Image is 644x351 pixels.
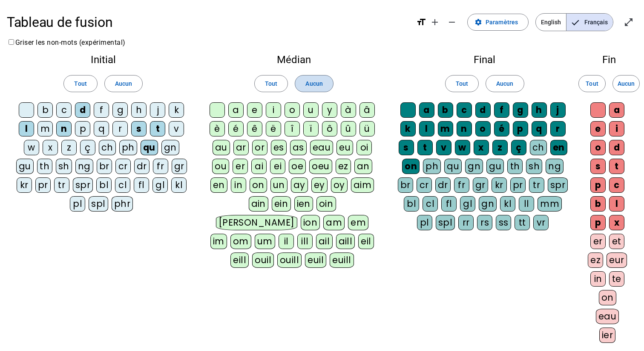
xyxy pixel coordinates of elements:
div: cr [417,177,432,193]
div: ss [496,215,511,230]
div: h [131,102,147,118]
div: b [37,102,53,118]
div: gl [152,177,168,193]
div: ou [212,159,229,174]
div: f [94,102,109,118]
div: b [590,196,606,212]
div: ë [266,121,281,136]
span: Français [566,14,613,31]
div: tt [515,215,530,230]
div: o [590,140,606,155]
div: um [255,234,275,249]
label: Griser les non-mots (expérimental) [7,38,126,46]
div: cl [115,177,130,193]
div: [PERSON_NAME] [216,215,297,230]
div: ü [359,121,375,136]
div: n [457,121,472,136]
div: gn [479,196,497,212]
div: gn [161,140,179,155]
div: l [419,121,434,136]
button: Aucun [295,75,333,92]
div: ng [546,159,563,174]
div: kl [500,196,515,212]
div: ay [291,177,308,193]
div: ai [251,159,267,174]
div: p [513,121,528,136]
div: oi [356,140,372,155]
button: Aucun [486,75,524,92]
h2: Fin [588,55,630,65]
div: pl [417,215,432,230]
div: gu [486,159,504,174]
div: pl [70,196,85,212]
div: ier [599,328,616,343]
div: un [270,177,287,193]
div: ll [519,196,534,212]
div: x [474,140,489,155]
button: Diminuer la taille de la police [443,14,460,31]
div: ê [247,121,262,136]
span: Aucun [115,78,132,89]
div: g [112,102,128,118]
div: q [94,121,109,136]
mat-icon: remove [447,17,457,27]
div: d [475,102,491,118]
div: oe [289,159,306,174]
div: rs [477,215,492,230]
button: Paramètres [467,14,529,31]
div: th [507,159,523,174]
span: Tout [586,78,598,89]
div: il [279,234,294,249]
div: spr [548,177,568,193]
div: kr [17,177,32,193]
div: l [609,196,624,212]
span: Paramètres [486,17,518,27]
div: im [210,234,227,249]
div: eu [336,140,353,155]
div: on [402,159,420,174]
div: ez [588,252,603,268]
div: ç [511,140,526,155]
div: t [150,121,165,136]
div: ch [99,140,116,155]
div: m [37,121,53,136]
div: x [609,215,624,230]
div: aill [336,234,355,249]
div: ouill [277,252,302,268]
div: bl [404,196,419,212]
div: i [609,121,624,136]
div: ein [272,196,291,212]
div: ey [311,177,328,193]
div: or [252,140,267,155]
div: ien [294,196,313,212]
div: em [348,215,368,230]
div: ch [530,140,547,155]
div: er [590,234,606,249]
div: spr [73,177,93,193]
mat-icon: settings [474,18,482,26]
div: j [150,102,165,118]
div: à [341,102,356,118]
div: â [359,102,375,118]
button: Augmenter la taille de la police [426,14,443,31]
div: q [532,121,547,136]
span: Tout [265,78,277,89]
div: z [61,140,77,155]
div: fr [153,159,168,174]
button: Aucun [612,75,640,92]
h2: Final [395,55,574,65]
div: bl [96,177,112,193]
div: in [231,177,246,193]
div: ph [423,159,441,174]
div: kl [171,177,187,193]
div: kr [492,177,507,193]
input: Griser les non-mots (expérimental) [9,39,14,45]
div: n [56,121,72,136]
div: eau [596,309,619,324]
h2: Initial [14,55,193,65]
div: oeu [309,159,332,174]
div: ouil [252,252,274,268]
div: ar [233,140,249,155]
div: p [590,215,606,230]
div: et [609,234,624,249]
